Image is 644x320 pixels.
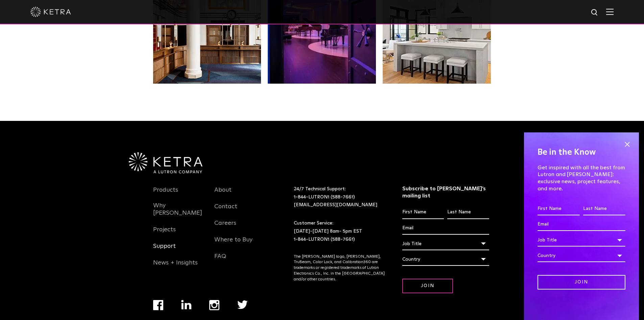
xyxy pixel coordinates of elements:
img: linkedin [181,300,192,310]
h3: Subscribe to [PERSON_NAME]’s mailing list [402,185,489,199]
img: twitter [237,300,248,309]
img: Hamburger%20Nav.svg [606,8,614,15]
input: First Name [402,206,444,219]
a: 1-844-LUTRON1 (588-7661) [294,237,355,242]
div: Country [538,249,625,262]
img: instagram [209,300,219,310]
input: First Name [538,202,580,215]
div: Job Title [402,237,489,250]
input: Email [402,222,489,235]
p: 24/7 Technical Support: [294,185,385,209]
a: Support [153,242,176,258]
a: FAQ [214,253,226,268]
h4: Be in the Know [538,146,625,159]
a: [EMAIL_ADDRESS][DOMAIN_NAME] [294,202,377,207]
div: Navigation Menu [153,185,205,275]
a: Projects [153,226,176,241]
img: ketra-logo-2019-white [30,7,71,17]
input: Last Name [583,202,625,215]
img: search icon [591,8,599,17]
input: Last Name [447,206,489,219]
a: Products [153,186,178,202]
p: The [PERSON_NAME] logo, [PERSON_NAME], TruBeam, Color Lock, and Calibration360 are trademarks or ... [294,254,385,282]
img: facebook [153,300,163,310]
p: Customer Service: [DATE]-[DATE] 8am- 5pm EST [294,219,385,243]
a: News + Insights [153,259,198,275]
div: Country [402,253,489,266]
input: Email [538,218,625,231]
div: Job Title [538,234,625,247]
input: Join [402,279,453,293]
input: Join [538,275,625,290]
a: Contact [214,203,237,218]
a: Why [PERSON_NAME] [153,202,205,225]
a: About [214,186,232,202]
a: Where to Buy [214,236,253,252]
a: 1-844-LUTRON1 (588-7661) [294,195,355,199]
a: Careers [214,219,236,235]
img: Ketra-aLutronCo_White_RGB [129,152,202,173]
div: Navigation Menu [214,185,266,268]
p: Get inspired with all the best from Lutron and [PERSON_NAME]: exclusive news, project features, a... [538,164,625,192]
